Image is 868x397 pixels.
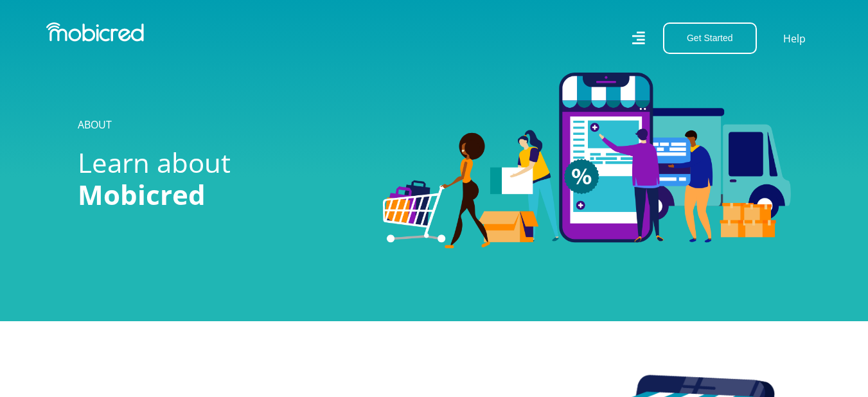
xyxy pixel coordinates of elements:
span: Mobicred [78,176,206,213]
h1: Learn about [78,146,364,211]
img: Mobicred [46,22,144,42]
button: Get Started [663,22,757,54]
a: ABOUT [78,118,112,132]
a: Help [783,30,806,47]
img: Categories [383,73,791,249]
